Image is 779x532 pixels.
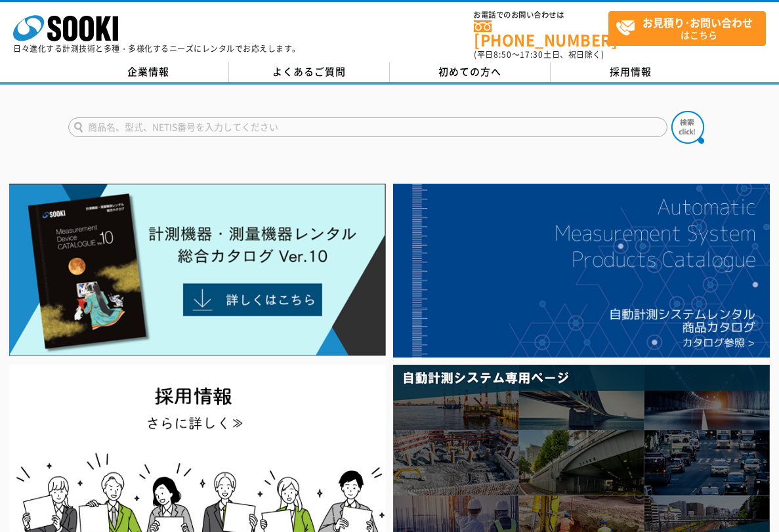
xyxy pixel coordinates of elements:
img: 自動計測システムカタログ [393,184,769,358]
p: 日々進化する計測技術と多種・多様化するニーズにレンタルでお応えします。 [13,45,301,52]
img: btn_search.png [671,111,704,144]
input: 商品名、型式、NETIS番号を入力してください [68,117,667,137]
a: 企業情報 [68,62,229,82]
a: 初めての方へ [390,62,551,82]
a: [PHONE_NUMBER] [474,20,608,47]
a: お見積り･お問い合わせはこちら [608,11,766,46]
span: (平日 ～ 土日、祝日除く) [474,49,604,60]
span: はこちら [616,12,765,45]
a: 採用情報 [551,62,711,82]
span: 初めての方へ [438,64,501,79]
span: 8:50 [494,49,512,60]
span: お電話でのお問い合わせは [474,11,608,19]
img: Catalog Ver10 [9,184,385,356]
strong: お見積り･お問い合わせ [642,14,753,30]
span: 17:30 [520,49,543,60]
a: よくあるご質問 [229,62,390,82]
